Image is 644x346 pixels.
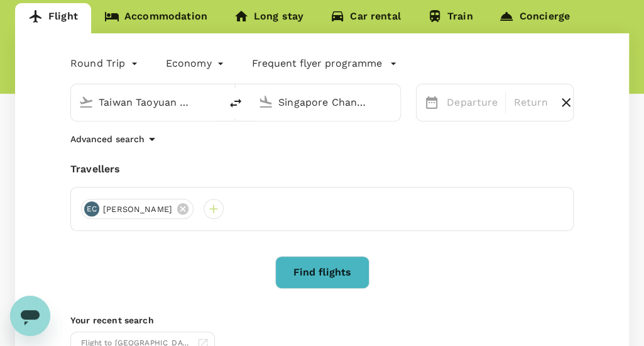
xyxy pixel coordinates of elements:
[447,95,498,110] p: Departure
[212,101,214,103] button: Open
[15,3,91,33] a: Flight
[414,3,486,33] a: Train
[317,3,414,33] a: Car rental
[513,95,548,110] p: Return
[70,133,145,145] p: Advanced search
[70,131,160,147] button: Advanced search
[70,53,141,74] div: Round Trip
[70,314,574,326] p: Your recent search
[391,101,394,103] button: Open
[91,3,221,33] a: Accommodation
[99,92,194,112] input: Depart from
[70,162,574,177] div: Travellers
[221,88,251,118] button: delete
[96,203,180,216] span: [PERSON_NAME]
[84,201,99,216] div: EC
[486,3,582,33] a: Concierge
[221,3,317,33] a: Long stay
[252,56,397,71] button: Frequent flyer programme
[252,56,382,71] p: Frequent flyer programme
[278,92,374,112] input: Going to
[166,53,227,74] div: Economy
[81,199,194,219] div: EC[PERSON_NAME]
[275,256,369,289] button: Find flights
[10,296,50,336] iframe: Button to launch messaging window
